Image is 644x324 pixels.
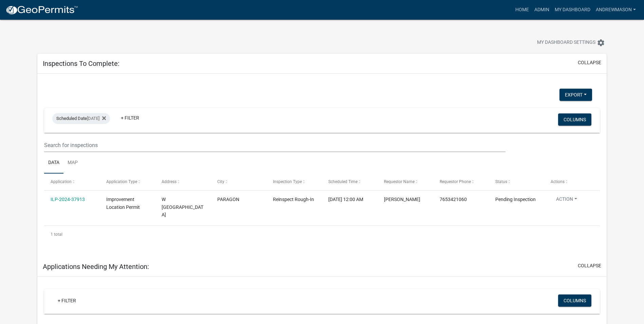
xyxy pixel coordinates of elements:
datatable-header-cell: Requestor Phone [433,174,489,190]
a: + Filter [115,112,145,124]
input: Search for inspections [44,138,505,152]
span: 10/14/2025, 12:00 AM [328,197,363,202]
span: Status [495,179,507,184]
datatable-header-cell: Application [44,174,100,190]
span: MARVIN WHALEY [384,197,420,202]
span: W LEWISVILLE RD [162,197,203,218]
datatable-header-cell: Status [489,174,544,190]
button: Export [559,89,592,101]
datatable-header-cell: Address [155,174,211,190]
span: Reinspect Rough-In [273,197,314,202]
button: Columns [558,294,591,307]
a: ILP-2024-37913 [51,197,85,202]
span: 7653421060 [440,197,467,202]
a: My Dashboard [552,3,593,16]
span: City [217,179,224,184]
span: Actions [551,179,565,184]
a: + Filter [52,294,81,307]
a: Admin [532,3,552,16]
button: collapse [578,262,601,269]
h5: Inspections To Complete: [43,59,119,68]
a: Home [513,3,532,16]
datatable-header-cell: Application Type [100,174,155,190]
datatable-header-cell: Inspection Type [266,174,322,190]
span: Application Type [106,179,137,184]
a: AndrewMason [593,3,639,16]
a: Data [44,152,63,174]
span: Requestor Name [384,179,415,184]
span: Application [51,179,72,184]
button: Action [551,196,583,205]
span: Requestor Phone [440,179,471,184]
span: Address [162,179,177,184]
span: Scheduled Time [328,179,357,184]
datatable-header-cell: Scheduled Time [322,174,378,190]
div: [DATE] [52,113,110,124]
span: Pending Inspection [495,197,536,202]
span: My Dashboard Settings [537,39,595,47]
button: My Dashboard Settingssettings [532,36,610,49]
div: 1 total [44,226,600,243]
span: PARAGON [217,197,239,202]
button: collapse [578,59,601,66]
datatable-header-cell: Requestor Name [378,174,433,190]
span: Scheduled Date [56,116,87,121]
datatable-header-cell: City [211,174,266,190]
h5: Applications Needing My Attention: [43,263,149,271]
datatable-header-cell: Actions [544,174,600,190]
button: Columns [558,113,591,126]
i: settings [597,39,605,47]
a: Map [63,152,82,174]
div: collapse [37,74,607,257]
span: Improvement Location Permit [106,197,140,210]
span: Inspection Type [273,179,302,184]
